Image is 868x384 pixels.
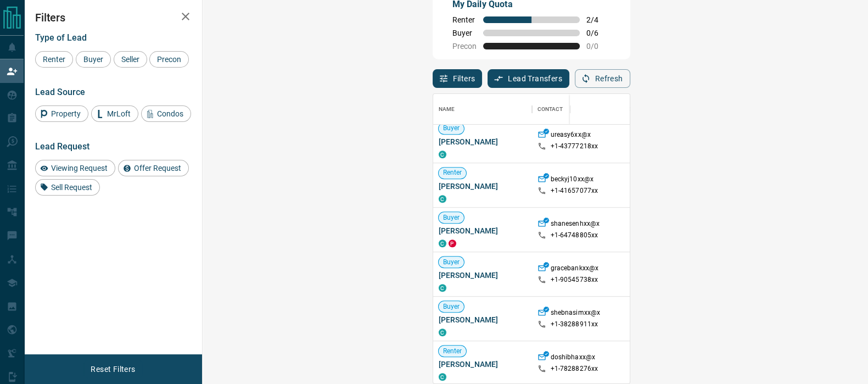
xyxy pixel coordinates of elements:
p: shebnasimxx@x [551,308,601,320]
button: Filters [433,69,483,88]
span: Buyer [439,124,464,133]
span: Condos [153,109,187,118]
div: Buyer [76,51,111,68]
span: [PERSON_NAME] [439,226,527,237]
div: Seller [114,51,147,68]
button: Lead Transfers [488,69,569,88]
span: Type of Lead [35,32,87,43]
span: Buyer [439,258,464,267]
span: Offer Request [130,164,185,172]
p: +1- 90545738xx [551,276,598,285]
span: [PERSON_NAME] [439,270,527,281]
span: Lead Source [35,87,85,97]
p: beckyj10xx@x [551,175,594,186]
p: +1- 78288276xx [551,365,598,374]
span: 0 / 6 [586,29,611,37]
div: Sell Request [35,179,100,196]
span: Buyer [80,55,107,64]
button: Refresh [575,69,630,88]
p: doshibhaxx@x [551,353,596,364]
button: Reset Filters [83,360,142,379]
p: +1- 43777218xx [551,142,598,151]
div: MrLoft [91,105,138,122]
span: Lead Request [35,141,89,152]
div: Offer Request [118,160,189,176]
div: Name [433,94,532,125]
span: Renter [452,15,477,24]
span: Seller [117,55,143,64]
span: Buyer [439,213,464,222]
span: Viewing Request [47,164,111,172]
span: Renter [439,169,467,178]
span: Precon [153,55,185,64]
span: MrLoft [103,109,135,118]
p: +1- 41657077xx [551,187,598,196]
p: ureasy6xx@x [551,130,591,142]
span: [PERSON_NAME] [439,315,527,326]
div: condos.ca [439,151,446,159]
div: condos.ca [439,240,446,248]
p: gracebankxx@x [551,264,599,275]
span: 2 / 4 [586,15,611,24]
div: Contact [537,94,563,125]
div: condos.ca [439,374,446,381]
span: [PERSON_NAME] [439,359,527,370]
div: condos.ca [439,329,446,337]
div: property.ca [449,240,456,248]
span: Sell Request [47,183,96,192]
span: Renter [439,347,467,356]
div: condos.ca [439,196,446,203]
span: Buyer [452,29,477,37]
div: Name [439,94,455,125]
span: 0 / 0 [586,42,611,51]
h2: Filters [35,11,191,24]
span: [PERSON_NAME] [439,136,527,147]
div: Condos [141,105,191,122]
div: Precon [149,51,189,68]
div: Renter [35,51,73,68]
div: Property [35,105,88,122]
span: Precon [452,42,477,51]
span: Renter [39,55,69,64]
div: condos.ca [439,285,446,292]
p: shanesenhxx@x [551,219,600,231]
span: Property [47,109,85,118]
span: Buyer [439,302,464,311]
p: +1- 38288911xx [551,320,598,330]
p: +1- 64748805xx [551,231,598,241]
div: Viewing Request [35,160,115,176]
span: [PERSON_NAME] [439,181,527,192]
